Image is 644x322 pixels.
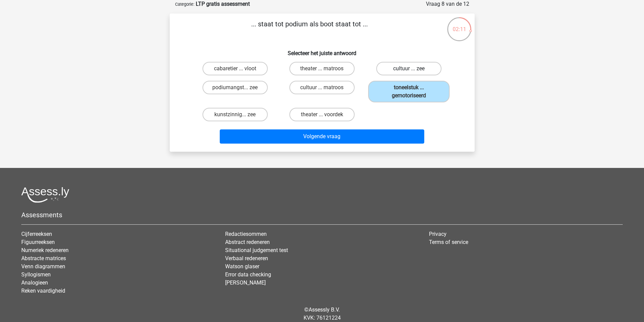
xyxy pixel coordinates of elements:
[429,231,447,237] a: Privacy
[225,231,267,237] a: Redactiesommen
[181,19,438,39] p: ... staat tot podium als boot staat tot ...
[21,239,55,245] a: Figuurreeksen
[21,187,69,203] img: Assessly logo
[21,288,65,294] a: Reken vaardigheid
[289,108,355,121] label: theater ... voordek
[429,239,468,245] a: Terms of service
[181,45,464,56] h6: Selecteer het juiste antwoord
[202,108,268,121] label: kunstzinnig... zee
[220,129,424,144] button: Volgende vraag
[289,81,355,94] label: cultuur ... matroos
[289,62,355,75] label: theater ... matroos
[225,255,268,262] a: Verbaal redeneren
[225,279,266,286] a: [PERSON_NAME]
[21,271,51,278] a: Syllogismen
[21,263,65,270] a: Venn diagrammen
[225,247,288,253] a: Situational judgement test
[21,255,66,262] a: Abstracte matrices
[225,263,259,270] a: Watson glaser
[196,1,250,7] strong: LTP gratis assessment
[447,17,472,33] div: 02:11
[175,2,194,7] small: Categorie:
[21,247,69,253] a: Numeriek redeneren
[21,211,623,219] h5: Assessments
[225,271,271,278] a: Error data checking
[368,81,450,102] label: toneelstuk ... gemotoriseerd
[202,62,268,75] label: cabaretier ... vloot
[376,62,442,75] label: cultuur ... zee
[21,279,48,286] a: Analogieen
[21,231,52,237] a: Cijferreeksen
[225,239,270,245] a: Abstract redeneren
[202,81,268,94] label: podiumangst... zee
[309,306,340,313] a: Assessly B.V.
